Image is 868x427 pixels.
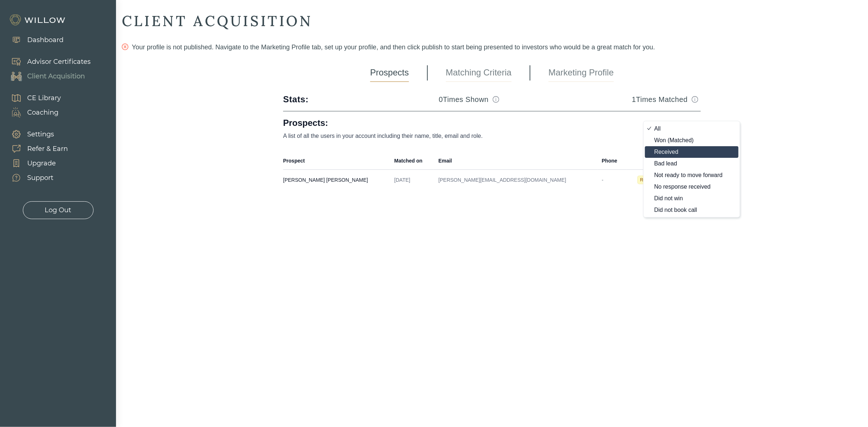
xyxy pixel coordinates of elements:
div: All [654,126,723,132]
div: Bad lead [654,161,723,167]
div: No response received [654,184,723,190]
div: Did not win [654,196,723,201]
div: Not ready to move forward [654,172,723,178]
div: Won (Matched) [654,137,723,143]
div: Received [654,149,723,155]
div: Did not book call [654,207,723,213]
span: check [647,126,652,130]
